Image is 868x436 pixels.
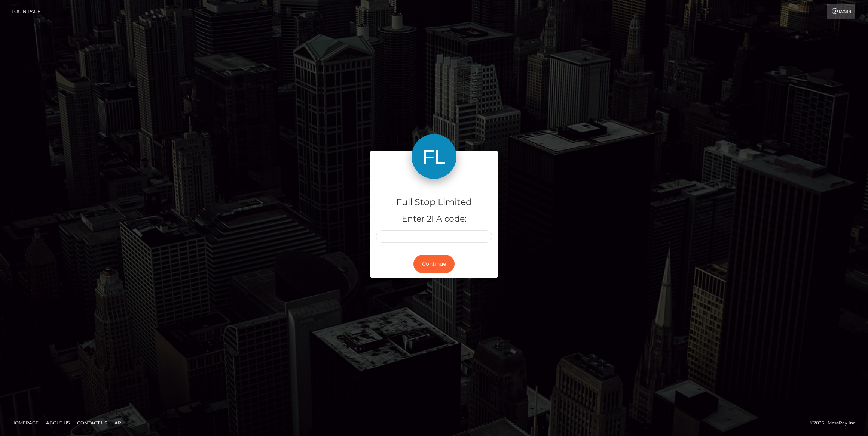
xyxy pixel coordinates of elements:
a: API [111,417,126,429]
a: Contact Us [74,417,110,429]
a: Homepage [8,417,42,429]
button: Continue [413,255,455,273]
h5: Enter 2FA code: [376,213,492,225]
a: Login Page [12,4,40,19]
div: © 2025 , MassPay Inc. [810,419,862,427]
img: Full Stop Limited [412,134,456,179]
a: Login [827,4,855,19]
a: About Us [43,417,73,429]
h4: Full Stop Limited [376,196,492,209]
